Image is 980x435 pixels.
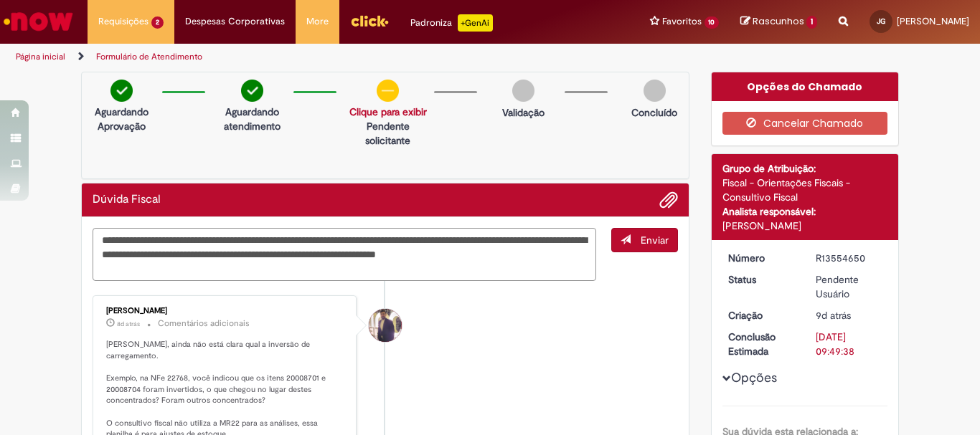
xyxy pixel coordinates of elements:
a: Página inicial [16,51,65,62]
dt: Número [717,251,806,265]
div: Pendente Usuário [816,272,882,301]
img: circle-minus.png [377,80,399,102]
div: R13554650 [816,251,882,265]
span: Favoritos [662,14,702,29]
time: 22/09/2025 17:14:31 [117,320,140,328]
img: img-circle-grey.png [644,80,666,102]
button: Enviar [611,228,678,252]
div: [DATE] 09:49:38 [816,330,882,358]
p: Aguardando Aprovação [88,105,155,133]
img: click_logo_yellow_360x200.png [350,10,389,32]
dt: Criação [717,308,806,322]
div: [PERSON_NAME] [722,219,888,233]
small: Comentários adicionais [158,317,250,330]
p: +GenAi [458,14,493,32]
span: Requisições [98,14,149,29]
p: Aguardando atendimento [218,105,286,133]
img: check-circle-green.png [110,80,133,102]
div: Gabriel Rodrigues Barao [369,309,402,342]
p: Pendente solicitante [349,119,427,148]
div: 22/09/2025 11:36:43 [816,308,882,322]
span: Rascunhos [753,14,804,28]
div: [PERSON_NAME] [106,307,345,315]
textarea: Digite sua mensagem aqui... [93,228,596,281]
div: Padroniza [410,14,493,32]
span: 8d atrás [117,320,140,328]
ul: Trilhas de página [11,44,643,70]
span: [PERSON_NAME] [897,15,969,27]
span: JG [877,16,885,26]
img: check-circle-green.png [241,80,263,102]
div: Analista responsável: [722,204,888,219]
div: Opções do Chamado [712,72,899,101]
img: ServiceNow [1,7,75,36]
span: More [306,14,329,29]
span: 1 [806,16,817,29]
dt: Status [717,272,806,287]
button: Cancelar Chamado [722,112,888,135]
button: Adicionar anexos [659,191,678,209]
span: Enviar [641,234,669,247]
h2: Dúvida Fiscal Histórico de tíquete [93,193,161,206]
div: Fiscal - Orientações Fiscais - Consultivo Fiscal [722,176,888,204]
div: Grupo de Atribuição: [722,161,888,176]
span: 10 [705,16,720,29]
img: img-circle-grey.png [512,80,534,102]
time: 22/09/2025 11:36:43 [816,309,851,322]
a: Formulário de Atendimento [96,51,202,62]
span: 9d atrás [816,309,851,322]
p: Validação [502,105,545,120]
span: Despesas Corporativas [185,14,285,29]
dt: Conclusão Estimada [717,330,806,358]
p: Concluído [631,105,677,120]
a: Clique para exibir [349,105,427,118]
a: Rascunhos [740,15,817,29]
span: 2 [151,16,164,29]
